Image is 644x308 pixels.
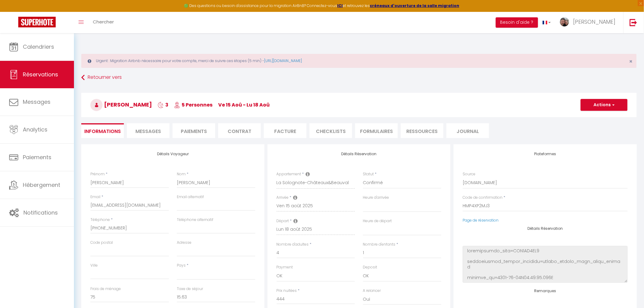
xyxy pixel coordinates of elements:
[5,2,23,21] button: Ouvrir le widget de chat LiveChat
[177,171,186,177] label: Nom
[363,218,392,224] label: Heure de départ
[363,288,381,294] label: A relancer
[264,58,302,63] a: [URL][DOMAIN_NAME]
[81,54,637,68] div: Urgent : Migration Airbnb nécessaire pour votre compte, merci de suivre ces étapes (5 min) -
[363,171,374,177] label: Statut
[23,126,47,133] span: Analytics
[463,226,628,231] h4: Détails Réservation
[23,153,51,161] span: Paiements
[401,123,443,138] li: Ressources
[90,171,105,177] label: Prénom
[90,217,110,223] label: Téléphone
[177,240,191,246] label: Adresse
[277,242,309,247] label: Nombre d'adultes
[363,195,389,201] label: Heure d'arrivée
[463,171,475,177] label: Source
[23,43,54,51] span: Calendriers
[90,286,121,292] label: Frais de ménage
[18,17,56,27] img: Super Booking
[90,194,100,200] label: Email
[135,128,161,135] span: Messages
[90,152,255,156] h4: Détails Voyageur
[23,209,58,216] span: Notifications
[338,3,343,8] a: ICI
[629,58,633,65] span: ×
[177,217,213,223] label: Téléphone alternatif
[264,123,306,138] li: Facture
[446,123,489,138] li: Journal
[90,263,98,268] label: Ville
[277,152,442,156] h4: Détails Réservation
[277,264,293,270] label: Payment
[363,264,377,270] label: Deposit
[355,123,398,138] li: FORMULAIRES
[370,3,460,8] a: créneaux d'ouverture de la salle migration
[277,171,301,177] label: Appartement
[310,123,352,138] li: CHECKLISTS
[23,98,51,106] span: Messages
[630,19,637,26] img: logout
[363,242,396,247] label: Nombre d'enfants
[158,101,168,108] span: 3
[173,123,215,138] li: Paiements
[573,18,616,26] span: [PERSON_NAME]
[277,288,297,294] label: Prix nuitées
[177,286,203,292] label: Taxe de séjour
[555,12,623,33] a: ... [PERSON_NAME]
[463,218,499,223] a: Page de réservation
[496,17,538,28] button: Besoin d'aide ?
[218,123,261,138] li: Contrat
[629,59,633,64] button: Close
[560,17,569,26] img: ...
[177,263,186,268] label: Pays
[88,12,118,33] a: Chercher
[581,99,628,111] button: Actions
[277,195,289,201] label: Arrivée
[23,181,60,189] span: Hébergement
[463,289,628,293] h4: Remarques
[277,218,289,224] label: Départ
[23,71,58,78] span: Réservations
[463,152,628,156] h4: Plateformes
[81,72,637,83] a: Retourner vers
[90,240,113,246] label: Code postal
[90,101,152,108] span: [PERSON_NAME]
[463,195,502,201] label: Code de confirmation
[177,194,204,200] label: Email alternatif
[81,123,124,138] li: Informations
[218,101,270,108] span: ve 15 Aoû - lu 18 Aoû
[93,19,114,25] span: Chercher
[174,101,212,108] span: 5 Personnes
